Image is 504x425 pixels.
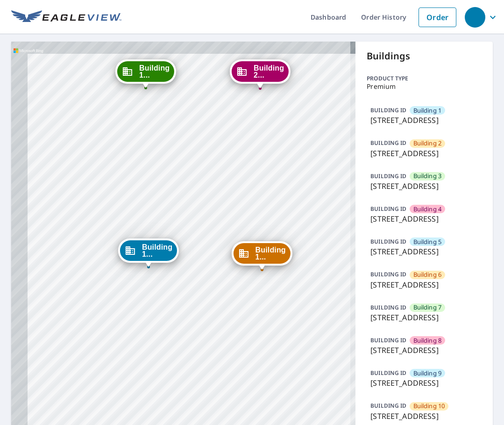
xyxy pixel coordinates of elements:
[370,345,478,356] p: [STREET_ADDRESS]
[413,172,442,180] span: Building 3
[370,115,478,126] p: [STREET_ADDRESS]
[370,180,478,192] p: [STREET_ADDRESS]
[118,238,179,267] div: Dropped pin, building Building 17, Commercial property, 1152 Chelsea Drive Lake Zurich, IL 60047
[413,139,442,148] span: Building 2
[367,74,482,83] p: Product type
[370,377,478,389] p: [STREET_ADDRESS]
[370,238,406,245] p: BUILDING ID
[413,369,442,378] span: Building 9
[367,83,482,90] p: Premium
[370,279,478,290] p: [STREET_ADDRESS]
[419,7,456,27] a: Order
[413,336,442,345] span: Building 8
[370,172,406,180] p: BUILDING ID
[370,270,406,278] p: BUILDING ID
[413,238,442,246] span: Building 5
[413,270,442,279] span: Building 6
[370,411,478,422] p: [STREET_ADDRESS]
[370,205,406,213] p: BUILDING ID
[413,402,445,411] span: Building 10
[370,312,478,323] p: [STREET_ADDRESS]
[230,59,291,88] div: Dropped pin, building Building 20, Commercial property, 1152 Chelsea Drive Lake Zurich, IL 60047
[254,65,284,79] span: Building 2...
[115,59,176,88] div: Dropped pin, building Building 19, Commercial property, 1152 Chelsea Drive Lake Zurich, IL 60047
[413,303,442,312] span: Building 7
[370,106,406,114] p: BUILDING ID
[11,10,121,24] img: EV Logo
[370,402,406,410] p: BUILDING ID
[413,205,442,214] span: Building 4
[370,336,406,344] p: BUILDING ID
[370,246,478,257] p: [STREET_ADDRESS]
[413,106,442,115] span: Building 1
[256,246,286,260] span: Building 1...
[370,303,406,311] p: BUILDING ID
[370,213,478,224] p: [STREET_ADDRESS]
[370,369,406,377] p: BUILDING ID
[370,148,478,159] p: [STREET_ADDRESS]
[370,139,406,147] p: BUILDING ID
[139,65,170,79] span: Building 1...
[367,49,482,63] p: Buildings
[232,241,292,270] div: Dropped pin, building Building 18, Commercial property, 1152 Chelsea Drive Lake Zurich, IL 60047
[142,244,172,258] span: Building 1...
